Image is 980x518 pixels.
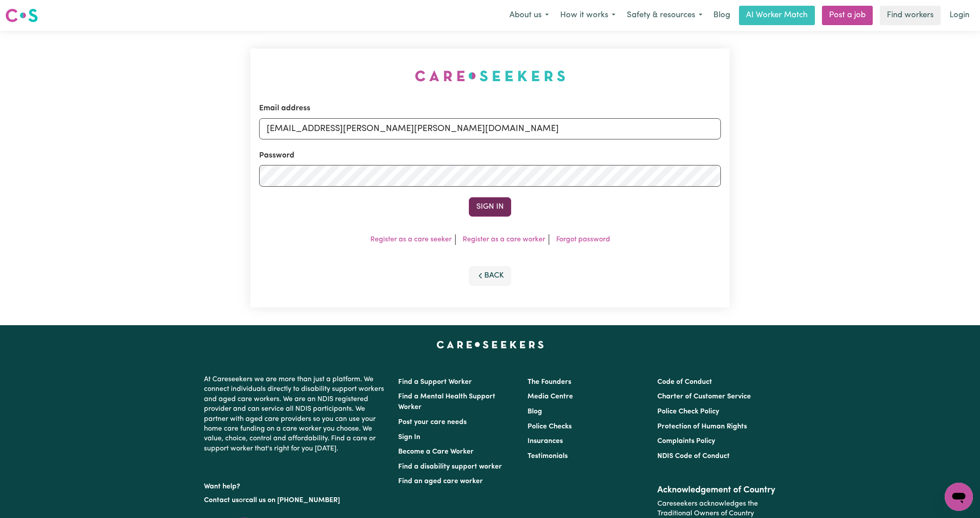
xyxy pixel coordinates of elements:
button: How it works [554,6,621,25]
a: AI Worker Match [739,6,815,25]
button: Back [469,266,511,285]
img: Careseekers logo [5,8,38,23]
a: Become a Care Worker [398,448,474,455]
a: Register as a care seeker [370,236,452,243]
a: Find workers [880,6,941,25]
a: Testimonials [528,453,568,460]
a: Police Checks [528,423,572,430]
a: NDIS Code of Conduct [657,453,730,460]
a: Police Check Policy [657,408,719,415]
a: Contact us [204,497,239,504]
h2: Acknowledgement of Country [657,485,776,495]
label: Email address [259,103,310,114]
a: Login [944,6,975,25]
a: The Founders [528,379,571,386]
a: Find a Mental Health Support Worker [398,393,495,411]
a: Blog [528,408,542,415]
label: Password [259,150,294,161]
a: Find a disability support worker [398,463,502,470]
button: Sign In [469,197,511,217]
a: Post a job [822,6,873,25]
a: call us on [PHONE_NUMBER] [245,497,340,504]
a: Blog [708,6,735,25]
input: Email address [259,118,721,139]
a: Protection of Human Rights [657,423,747,430]
a: Insurances [528,438,563,445]
a: Careseekers logo [5,5,38,26]
button: About us [504,6,554,25]
a: Post your care needs [398,419,467,426]
a: Complaints Policy [657,438,715,445]
a: Careseekers home page [437,341,544,348]
a: Find a Support Worker [398,379,472,386]
p: At Careseekers we are more than just a platform. We connect individuals directly to disability su... [204,371,388,457]
a: Register as a care worker [463,236,545,243]
a: Find an aged care worker [398,478,483,485]
p: or [204,492,388,509]
a: Charter of Customer Service [657,393,751,400]
button: Safety & resources [621,6,708,25]
a: Code of Conduct [657,379,712,386]
a: Forgot password [556,236,610,243]
a: Sign In [398,434,420,441]
a: Media Centre [528,393,573,400]
iframe: Button to launch messaging window, conversation in progress [945,483,973,511]
p: Want help? [204,478,388,492]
